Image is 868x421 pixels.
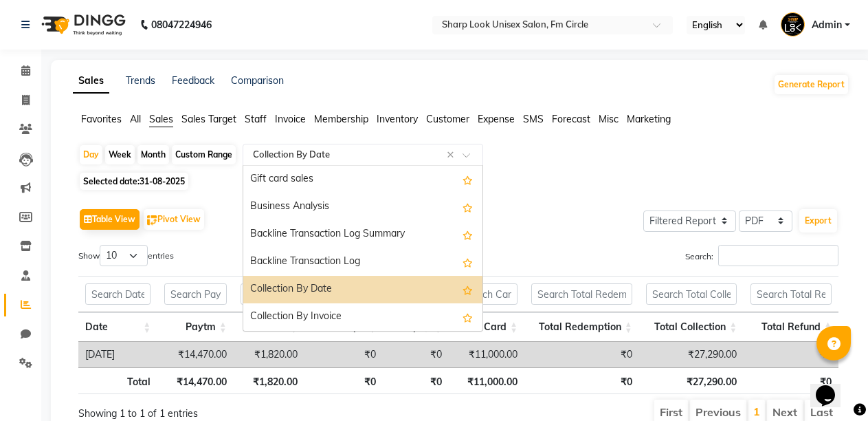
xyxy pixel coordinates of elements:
[275,113,306,125] span: Invoice
[718,245,838,266] input: Search:
[130,113,141,125] span: All
[449,312,524,342] th: Card: activate to sort column ascending
[126,74,155,87] a: Trends
[243,166,482,193] div: Gift card sales
[81,113,122,125] span: Favorites
[149,113,173,125] span: Sales
[463,226,473,243] span: Add this report to Favorites List
[449,367,524,394] th: ₹11,000.00
[478,113,515,125] span: Expense
[80,145,102,164] div: Day
[78,367,157,394] th: Total
[781,12,805,36] img: Admin
[245,113,267,125] span: Staff
[531,283,632,305] input: Search Total Redemption
[523,113,544,125] span: SMS
[750,283,832,305] input: Search Total Refund
[639,312,744,342] th: Total Collection: activate to sort column ascending
[447,148,458,162] span: Clear all
[314,113,368,125] span: Membership
[449,342,524,367] td: ₹11,000.00
[463,171,473,188] span: Add this report to Favorites List
[463,309,473,325] span: Add this report to Favorites List
[234,342,304,367] td: ₹1,820.00
[140,176,185,186] span: 31-08-2025
[304,342,383,367] td: ₹0
[599,113,619,125] span: Misc
[243,193,482,221] div: Business Analysis
[100,245,148,266] select: Showentries
[426,113,469,125] span: Customer
[137,145,169,164] div: Month
[810,366,854,407] iframe: chat widget
[157,367,233,394] th: ₹14,470.00
[172,145,236,164] div: Custom Range
[627,113,671,125] span: Marketing
[243,165,483,332] ng-dropdown-panel: Options list
[241,283,298,305] input: Search Cash
[812,18,842,32] span: Admin
[377,113,418,125] span: Inventory
[524,367,639,394] th: ₹0
[463,199,473,215] span: Add this report to Favorites List
[78,398,383,421] div: Showing 1 to 1 of 1 entries
[78,342,157,367] td: [DATE]
[231,74,284,87] a: Comparison
[744,342,838,367] td: ₹0
[383,367,448,394] th: ₹0
[524,312,639,342] th: Total Redemption: activate to sort column ascending
[144,209,204,230] button: Pivot View
[73,69,109,94] a: Sales
[646,283,737,305] input: Search Total Collection
[685,245,838,266] label: Search:
[151,6,212,44] b: 08047224946
[463,254,473,270] span: Add this report to Favorites List
[157,312,233,342] th: Paytm: activate to sort column ascending
[799,209,837,233] button: Export
[164,283,226,305] input: Search Paytm
[80,209,140,230] button: Table View
[147,215,157,226] img: pivot.png
[744,312,838,342] th: Total Refund: activate to sort column ascending
[243,248,482,276] div: Backline Transaction Log
[234,312,304,342] th: Cash: activate to sort column ascending
[157,342,233,367] td: ₹14,470.00
[234,367,304,394] th: ₹1,820.00
[639,342,744,367] td: ₹27,290.00
[243,303,482,331] div: Collection By Invoice
[775,75,848,94] button: Generate Report
[105,145,135,164] div: Week
[172,74,214,87] a: Feedback
[35,6,129,44] img: logo
[181,113,236,125] span: Sales Target
[383,342,448,367] td: ₹0
[85,283,151,305] input: Search Date
[80,173,188,190] span: Selected date:
[744,367,838,394] th: ₹0
[78,245,174,266] label: Show entries
[243,276,482,303] div: Collection By Date
[524,342,639,367] td: ₹0
[456,283,518,305] input: Search Card
[304,367,383,394] th: ₹0
[552,113,590,125] span: Forecast
[639,367,744,394] th: ₹27,290.00
[243,221,482,248] div: Backline Transaction Log Summary
[78,312,157,342] th: Date: activate to sort column ascending
[753,404,760,418] a: 1
[463,281,473,298] span: Add this report to Favorites List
